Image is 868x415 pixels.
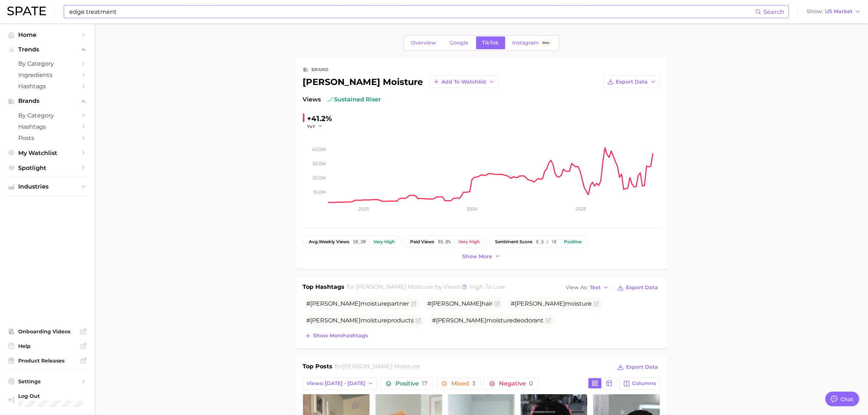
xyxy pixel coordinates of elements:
span: [PERSON_NAME] moisture [342,363,420,370]
button: Show morehashtags [303,331,370,341]
div: Very high [459,239,480,244]
a: TikTok [476,36,505,49]
span: # deodorant [432,317,544,324]
span: Columns [632,380,656,387]
a: Ingredients [6,69,89,81]
button: paid views95.0%Very high [404,236,486,248]
a: Google [444,36,475,49]
span: Views [303,95,321,104]
h1: Top Hashtags [303,283,345,293]
span: YoY [307,123,316,129]
a: Log out. Currently logged in with e-mail michelle.ng@mavbeautybrands.com. [6,391,89,410]
div: Very high [374,239,395,244]
span: Views: [DATE] - [DATE] [307,380,366,387]
div: brand [312,65,329,74]
span: Ingredients [18,71,77,78]
span: [PERSON_NAME] [311,317,361,324]
button: View AsText [564,283,611,292]
span: weekly views [309,239,350,244]
span: Product Releases [18,357,77,364]
a: by Category [6,58,89,69]
span: Trends [18,46,77,53]
span: My Watchlist [18,150,77,156]
a: Home [6,29,89,40]
span: Hashtags [18,83,77,90]
span: # hair [428,300,493,307]
span: by Category [18,60,77,67]
button: Export Data [603,75,660,88]
span: Show more [463,253,493,260]
span: [PERSON_NAME] [432,300,482,307]
div: [PERSON_NAME] moisture [303,75,499,88]
span: Spotlight [18,164,77,171]
button: Flag as miscategorized or irrelevant [411,301,417,307]
h1: Top Posts [303,362,333,373]
span: Export Data [616,79,648,85]
span: Search [763,8,784,15]
a: Overview [405,36,443,49]
span: moisture [487,317,513,324]
span: [PERSON_NAME] [311,300,361,307]
button: Brands [6,96,89,106]
span: Export Data [626,284,658,291]
tspan: 20.0m [312,175,326,180]
span: Export Data [626,364,658,370]
button: Flag as miscategorized or irrelevant [494,301,500,307]
span: Text [590,286,601,290]
span: [PERSON_NAME] [436,317,487,324]
a: by Category [6,110,89,121]
span: 0 [529,380,533,387]
a: InstagramBeta [506,36,558,49]
span: Industries [18,183,77,190]
button: Add to Watchlist [429,75,499,88]
span: # products [307,317,414,324]
button: Export Data [615,362,660,372]
a: Product Releases [6,355,89,366]
span: Show [807,9,823,13]
span: high to low [470,283,505,290]
a: Spotlight [6,162,89,174]
span: Google [450,40,469,46]
span: moisture [565,300,592,307]
span: US Market [825,9,853,13]
tspan: 2025 [576,206,586,212]
span: Instagram [513,40,539,46]
abbr: average [309,239,319,244]
div: Positive [564,239,582,244]
button: Flag as miscategorized or irrelevant [416,318,421,323]
button: sentiment score8.5 / 10Positive [489,236,588,248]
button: Export Data [615,283,660,293]
button: avg.weekly views30.3mVery high [303,236,401,248]
span: Negative [499,381,533,387]
span: 17 [422,380,428,387]
span: Log Out [18,393,112,399]
span: [PERSON_NAME] moisture [356,283,433,290]
span: Add to Watchlist [442,79,487,85]
div: +41.2% [307,113,332,124]
span: View As [566,286,588,290]
a: My Watchlist [6,147,89,159]
span: Onboarding Videos [18,328,77,335]
tspan: 40.0m [312,147,326,152]
span: Settings [18,378,77,385]
span: # partner [307,300,409,307]
span: 30.3m [353,239,366,244]
span: Mixed [451,381,475,387]
tspan: 10.0m [314,189,326,194]
button: ShowUS Market [805,7,863,16]
span: sentiment score [495,239,533,244]
button: Show more [461,252,502,261]
button: YoY [307,123,323,129]
span: moisture [361,300,388,307]
tspan: 30.0m [312,161,326,166]
span: Hashtags [18,123,77,130]
a: Posts [6,132,89,144]
button: Columns [619,377,660,390]
span: TikTok [482,40,499,46]
span: paid views [410,239,435,244]
span: Help [18,343,77,349]
input: Search here for a brand, industry, or ingredient [69,5,755,18]
span: # [511,300,592,307]
span: Beta [543,40,550,46]
span: [PERSON_NAME] [515,300,565,307]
